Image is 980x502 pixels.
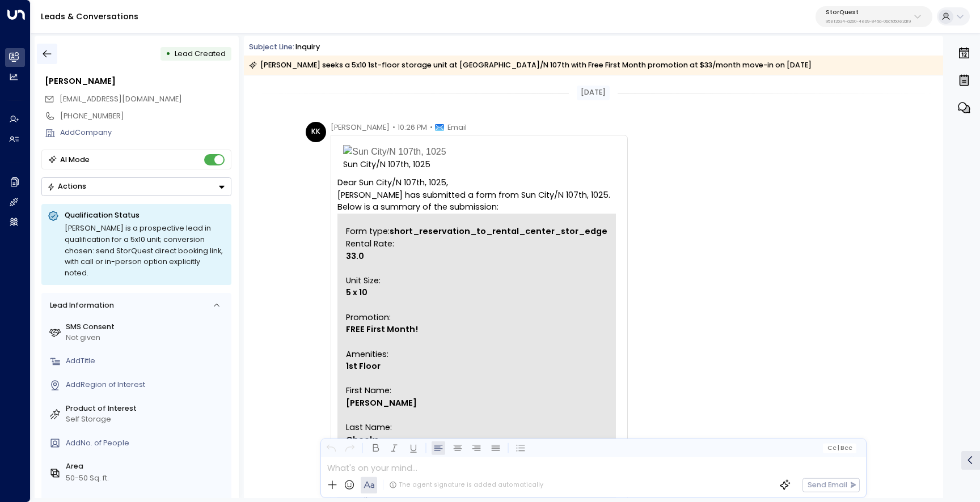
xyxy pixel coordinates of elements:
p: StorQuest [826,9,911,16]
div: AddCompany [60,127,231,138]
span: celee13093@gmail.com [60,94,182,105]
button: Actions [41,177,231,196]
div: KK [306,122,326,142]
div: [PERSON_NAME] seeks a 5x10 1st-floor storage unit at [GEOGRAPHIC_DATA]/N 107th with Free First Mo... [249,59,812,71]
div: AddRegion of Interest [66,380,227,390]
span: Cc Bcc [827,445,852,452]
div: The agent signature is added automatically [389,480,543,490]
button: Redo [343,441,357,456]
span: Cheeks [346,434,379,446]
label: Area [66,461,227,472]
p: 95e12634-a2b0-4ea9-845a-0bcfa50e2d19 [826,19,911,24]
div: • [166,45,171,63]
div: [DATE] [577,86,610,100]
span: Form type: [346,214,607,238]
div: Lead Information [46,300,113,311]
button: Undo [324,441,338,456]
div: AddNo. of People [66,438,227,449]
span: [PERSON_NAME] [331,122,390,133]
div: AI Mode [60,154,90,165]
p: [PERSON_NAME] has submitted a form from Sun City/N 107th, 1025. Below is a summary of the submiss... [337,189,621,214]
p: Qualification Status [65,210,225,220]
span: [PERSON_NAME] [346,397,417,410]
span: 5 x 10 [346,287,367,299]
span: [EMAIL_ADDRESS][DOMAIN_NAME] [60,94,182,104]
span: 1st Floor [346,360,381,373]
span: 10:26 PM [398,122,427,133]
div: Button group with a nested menu [41,177,231,196]
span: • [392,122,395,133]
label: SMS Consent [66,322,227,333]
button: Cc|Bcc [823,443,856,453]
div: [PHONE_NUMBER] [60,111,231,122]
button: StorQuest95e12634-a2b0-4ea9-845a-0bcfa50e2d19 [816,6,932,27]
div: AddTitle [66,356,227,367]
span: Lead Created [175,49,226,58]
div: Actions [47,182,86,191]
div: [PERSON_NAME] is a prospective lead in qualification for a 5x10 unit; conversion chosen: send Sto... [65,223,225,279]
label: Product of Interest [66,403,227,414]
span: • [430,122,433,133]
span: short_reservation_to_rental_center_stor_edge [390,226,607,238]
p: Dear Sun City/N 107th, 1025, [337,177,621,189]
div: Self Storage [66,414,227,425]
span: Subject Line: [249,42,294,52]
img: Sun City/N 107th, 1025 [343,145,615,159]
a: Leads & Conversations [41,11,138,22]
span: | [838,445,839,452]
div: Not given [66,333,227,343]
span: FREE First Month! [346,324,418,336]
div: [PERSON_NAME] [45,75,231,88]
span: Email [447,122,467,133]
span: Sun City/N 107th, 1025 [343,159,430,171]
div: 50-50 Sq. ft. [66,473,109,484]
span: 33.0 [346,250,364,263]
div: inquiry [295,42,320,53]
